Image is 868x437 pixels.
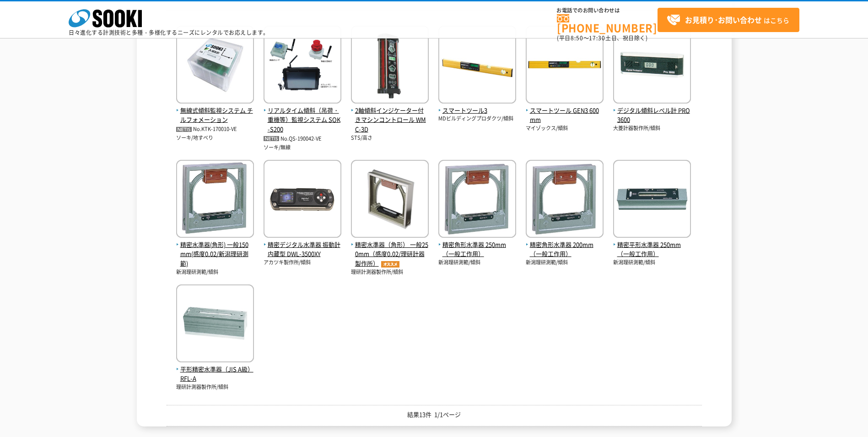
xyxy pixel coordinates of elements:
p: ソーキ/無線 [264,144,341,152]
span: デジタル傾斜レベル計 PRO3600 [613,106,691,125]
p: 理研計測器製作所/傾斜 [351,268,429,276]
span: 無線式傾斜監視システム チルフォメーション [176,106,254,125]
span: スマートツール GEN3 600mm [526,106,604,125]
span: 精密水準器(角形) 一般150mm(感度0.02/新潟理研測範) [176,240,254,268]
p: 結果13件 1/1ページ [167,410,702,420]
p: 大菱計器製作所/傾斜 [613,125,691,132]
p: 日々進化する計測技術と多種・多様化するニーズにレンタルでお応えします。 [69,30,269,35]
img: DWL-3500XY [264,160,341,240]
img: SOK-S200 [264,26,341,106]
span: お電話でのお問い合わせは [557,8,658,13]
p: 新潟理研測範/傾斜 [613,259,691,267]
img: チルフォメーション [176,26,254,106]
a: 精密水準器(角形) 一般150mm(感度0.02/新潟理研測範) [176,230,254,268]
span: 精密平形水準器 250mm（一般工作用） [613,240,691,259]
a: リアルタイム傾斜（吊荷・重機等）監視システム SOK-S200 [264,96,341,134]
strong: お見積り･お問い合わせ [685,14,762,25]
span: 平形精密水準器（JIS A級） RFL-A [176,365,254,384]
a: お見積り･お問い合わせはこちら [658,8,799,32]
a: 精密デジタル水準器 振動計内蔵型 DWL-3500XY [264,230,341,259]
img: 250mm（一般工作用） [438,160,516,240]
span: リアルタイム傾斜（吊荷・重機等）監視システム SOK-S200 [264,106,341,134]
span: 精密角形水準器 250mm（一般工作用） [438,240,516,259]
a: 精密水準器（角形） 一般250mm（感度0.02/理研計器製作所）オススメ [351,230,429,268]
p: No.KTK-170010-VE [176,125,254,134]
img: PRO3600 [613,26,691,106]
a: 精密角形水準器 250mm（一般工作用） [438,230,516,259]
span: 精密水準器（角形） 一般250mm（感度0.02/理研計器製作所） [351,240,429,268]
p: 理研計測器製作所/傾斜 [176,383,254,391]
img: WMC-3D [351,26,429,106]
p: No.QS-190042-VE [264,134,341,144]
img: 200mm（一般工作用） [526,160,604,240]
span: (平日 ～ 土日、祝日除く) [557,34,647,42]
p: STS/高さ [351,134,429,142]
span: 精密角形水準器 200mm（一般工作用） [526,240,604,259]
span: 精密デジタル水準器 振動計内蔵型 DWL-3500XY [264,240,341,259]
span: 2軸傾斜インジケーター付きマシンコントロール WMC-3D [351,106,429,134]
p: MDビルディングプロダクツ/傾斜 [438,115,516,123]
img: 250mm（一般工作用） [613,160,691,240]
a: スマートツール GEN3 600mm [526,96,604,125]
a: [PHONE_NUMBER] [557,14,658,33]
p: マイゾックス/傾斜 [526,125,604,132]
img: 一般150mm(感度0.02/新潟理研測範) [176,160,254,240]
a: デジタル傾斜レベル計 PRO3600 [613,96,691,125]
p: アカツキ製作所/傾斜 [264,259,341,267]
p: ソーキ/地すべり [176,134,254,142]
img: 一般250mm（感度0.02/理研計器製作所） [351,160,429,240]
span: 17:30 [589,34,605,42]
a: 精密角形水準器 200mm（一般工作用） [526,230,604,259]
p: 新潟理研測範/傾斜 [176,268,254,276]
img: オススメ [379,261,402,268]
a: 精密平形水準器 250mm（一般工作用） [613,230,691,259]
a: 2軸傾斜インジケーター付きマシンコントロール WMC-3D [351,96,429,134]
p: 新潟理研測範/傾斜 [526,259,604,267]
span: はこちら [667,13,789,27]
span: 8:50 [571,34,583,42]
img: GEN3 600mm [526,26,604,106]
p: 新潟理研測範/傾斜 [438,259,516,267]
a: 無線式傾斜監視システム チルフォメーション [176,96,254,125]
span: スマートツール3 [438,106,516,115]
img: RFL-A [176,284,254,365]
a: 平形精密水準器（JIS A級） RFL-A [176,355,254,383]
a: スマートツール3 [438,96,516,115]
